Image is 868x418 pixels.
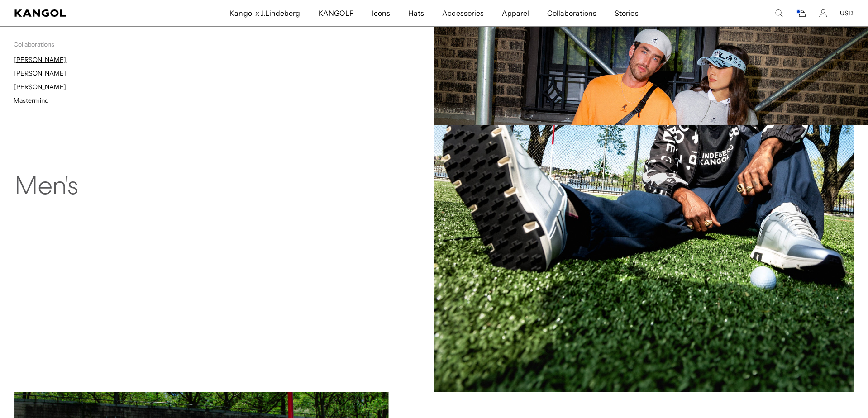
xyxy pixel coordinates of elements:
[775,9,783,17] summary: Search here
[14,83,66,91] a: [PERSON_NAME]
[14,56,66,64] a: [PERSON_NAME]
[14,96,48,104] a: Mastermind
[796,9,806,17] button: Cart
[819,9,827,17] a: Account
[434,27,868,125] img: Shot11_Mia_Marcello_037_4.jpg
[14,69,66,77] a: [PERSON_NAME]
[840,9,854,17] button: USD
[14,40,434,48] p: Collaborations
[14,173,274,202] h2: Men's
[14,9,152,17] a: Kangol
